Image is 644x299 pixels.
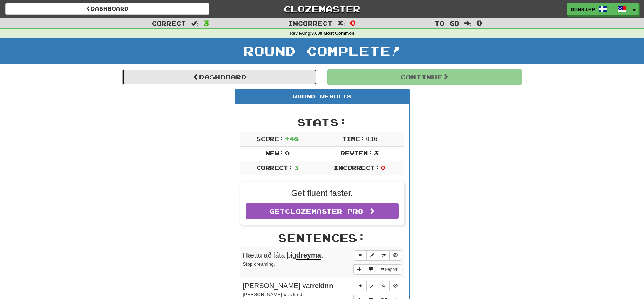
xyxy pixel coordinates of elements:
span: / [611,6,614,11]
span: Incorrect [288,20,332,27]
h1: Round Complete! [2,44,642,58]
span: Hættu að láta þig . [243,251,323,260]
span: To go [435,20,459,27]
strong: 3,000 Most Common [311,31,354,36]
button: Toggle ignore [389,281,401,291]
span: Clozemaster Pro [285,207,363,215]
span: : [337,20,345,26]
small: Stop dreaming. [243,261,275,267]
button: Report [377,264,401,275]
h2: Sentences: [240,232,404,243]
h2: Stats: [240,117,404,128]
u: rekinn [312,282,333,290]
span: Correct: [256,164,293,171]
span: 0 : 16 [366,136,377,142]
div: More sentence controls [353,264,401,275]
div: Round Results [235,89,409,104]
span: 3 [374,150,379,156]
a: GetClozemaster Pro [246,203,399,219]
span: Correct [152,20,186,27]
div: Sentence controls [355,281,401,291]
span: + 48 [285,135,299,142]
button: Play sentence audio [355,281,367,291]
span: : [191,20,199,26]
div: Sentence controls [355,250,401,261]
button: Edit sentence [366,281,378,291]
span: donkipp [571,6,595,12]
span: Review: [340,150,372,156]
button: Toggle favorite [378,250,390,261]
a: Dashboard [5,3,209,15]
span: 0 [350,19,356,27]
u: dreyma [296,251,321,260]
a: donkipp / [567,3,630,15]
button: Toggle ignore [389,250,401,261]
button: Play sentence audio [355,250,367,261]
p: Get fluent faster. [246,187,399,199]
a: Dashboard [122,69,317,85]
span: Score: [256,135,284,142]
a: Clozemaster [220,3,424,15]
button: Continue [327,69,522,85]
button: Add sentence to collection [353,264,365,275]
span: 3 [203,19,209,27]
button: Toggle favorite [378,281,390,291]
button: Edit sentence [366,250,378,261]
span: 3 [294,164,299,171]
span: Time: [342,135,365,142]
span: [PERSON_NAME] var . [243,282,335,290]
span: 0 [476,19,482,27]
span: New: [265,150,284,156]
span: : [464,20,472,26]
span: 0 [285,150,290,156]
span: Incorrect: [334,164,379,171]
small: [PERSON_NAME] was fired. [243,292,304,297]
span: 0 [381,164,385,171]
